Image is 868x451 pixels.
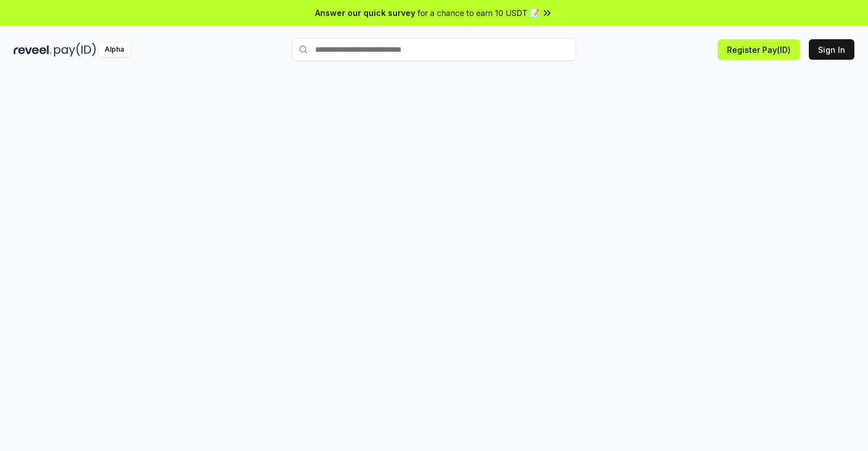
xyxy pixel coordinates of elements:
[418,7,539,19] span: for a chance to earn 10 USDT 📝
[809,39,854,60] button: Sign In
[14,43,52,57] img: reveel_dark
[315,7,415,19] span: Answer our quick survey
[54,43,96,57] img: pay_id
[98,43,130,57] div: Alpha
[718,39,800,60] button: Register Pay(ID)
